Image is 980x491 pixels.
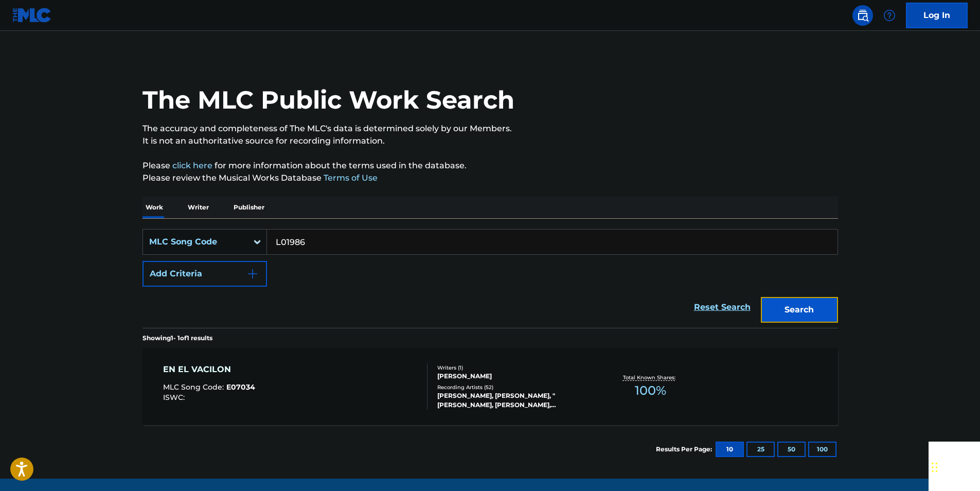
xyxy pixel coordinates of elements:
div: Writers ( 1 ) [437,364,593,372]
img: help [883,9,896,22]
h1: The MLC Public Work Search [142,84,514,115]
form: Search Form [142,229,838,328]
div: [PERSON_NAME], [PERSON_NAME], "[PERSON_NAME], [PERSON_NAME], [PERSON_NAME], [PERSON_NAME]", [PERS... [437,391,593,410]
p: Showing 1 - 1 of 1 results [142,334,212,343]
a: EN EL VACILONMLC Song Code:E07034ISWC:Writers (1)[PERSON_NAME]Recording Artists (52)[PERSON_NAME]... [142,348,838,425]
p: Results Per Page: [656,445,715,454]
div: [PERSON_NAME] [437,372,593,381]
p: Total Known Shares: [623,374,678,381]
div: Recording Artists ( 52 ) [437,383,593,391]
img: search [857,9,869,22]
a: Log In [906,3,968,28]
p: Please for more information about the terms used in the database. [142,160,838,172]
p: Publisher [230,197,268,218]
span: ISWC : [163,393,187,402]
button: Search [761,297,838,323]
iframe: Chat Widget [929,442,980,491]
span: MLC Song Code : [163,382,226,392]
a: Public Search [852,5,873,26]
button: 100 [808,442,836,457]
img: MLC Logo [12,8,52,23]
button: 25 [746,442,775,457]
div: MLC Song Code [149,236,242,248]
button: Add Criteria [142,261,267,287]
div: Help [879,5,900,26]
img: 9d2ae6d4665cec9f34b9.svg [246,268,259,280]
p: Writer [185,197,212,218]
div: Drag [932,452,938,483]
a: click here [172,161,212,170]
button: 10 [716,442,744,457]
span: E07034 [226,382,255,392]
p: The accuracy and completeness of The MLC's data is determined solely by our Members. [142,122,838,135]
button: 50 [777,442,806,457]
p: Work [142,197,166,218]
a: Terms of Use [322,173,378,183]
p: Please review the Musical Works Database [142,172,838,184]
a: Reset Search [689,296,756,319]
div: EN EL VACILON [163,363,255,376]
p: It is not an authoritative source for recording information. [142,135,838,147]
span: 100 % [635,381,666,400]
